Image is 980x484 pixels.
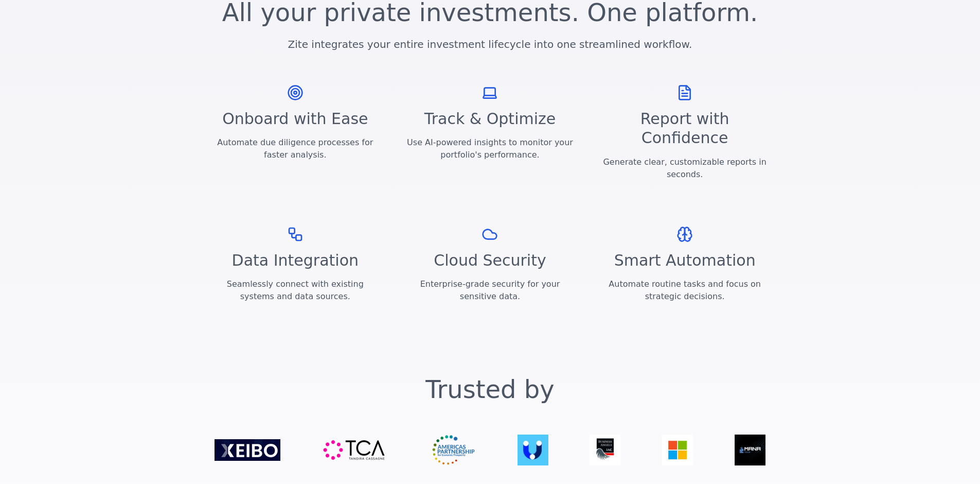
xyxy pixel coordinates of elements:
[662,435,692,465] img: Company logo 5
[213,439,279,461] img: Company logo 0
[600,278,770,303] p: Automate routine tasks and focus on strategic decisions.
[210,37,770,51] p: Zite integrates your entire investment lifecycle into one streamlined workflow.
[429,435,475,465] img: Company logo 2
[405,251,575,270] h3: Cloud Security
[405,136,575,161] p: Use AI-powered insights to monitor your portfolio's performance.
[589,435,620,465] img: Company logo 4
[321,436,387,464] img: Company logo 1
[405,278,575,303] p: Enterprise-grade security for your sensitive data.
[600,251,770,270] h3: Smart Automation
[210,251,381,270] h3: Data Integration
[210,278,381,303] p: Seamlessly connect with existing systems and data sources.
[516,435,547,465] img: Company logo 3
[210,109,381,129] h3: Onboard with Ease
[600,109,770,148] h3: Report with Confidence
[210,136,381,161] p: Automate due diligence processes for faster analysis.
[734,435,765,465] img: Company logo 6
[600,156,770,181] p: Generate clear, customizable reports in seconds.
[405,109,575,129] h3: Track & Optimize
[425,377,554,402] h2: Trusted by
